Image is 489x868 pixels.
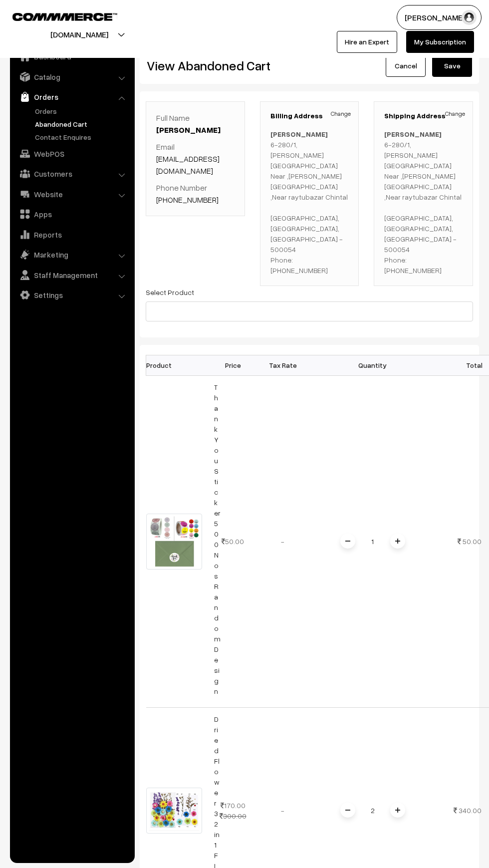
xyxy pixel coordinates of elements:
[258,355,308,375] th: Tax Rate
[386,55,426,77] a: Cancel
[12,88,131,106] a: Orders
[406,31,474,53] a: My Subscription
[156,112,235,136] p: Full Name
[384,112,463,120] h3: Shipping Address
[32,106,131,116] a: Orders
[156,141,235,177] p: Email
[395,539,400,544] img: plusI
[156,195,219,205] a: [PHONE_NUMBER]
[281,537,284,546] span: -
[12,185,131,203] a: Website
[146,788,202,833] img: eo88hyc7.png
[147,58,302,73] h2: View Abandoned Cart
[146,355,208,375] th: Product
[445,109,465,118] a: Change
[462,10,477,25] img: user
[214,383,221,695] a: Thank You Sticker 500 Nos Random Design
[432,55,472,77] button: Save
[12,145,131,163] a: WebPOS
[337,31,397,53] a: Hire an Expert
[156,182,235,206] p: Phone Number
[146,287,194,297] label: Select Product
[459,806,482,815] span: 340.00
[156,125,221,135] a: [PERSON_NAME]
[345,539,350,544] img: minus
[395,808,400,813] img: plusI
[270,130,328,138] b: [PERSON_NAME]
[331,109,351,118] a: Change
[12,205,131,223] a: Apps
[308,355,438,375] th: Quantity
[270,112,349,120] h3: Billing Address
[12,266,131,284] a: Staff Management
[32,132,131,142] a: Contact Enquires
[32,119,131,129] a: Abandoned Cart
[12,13,117,20] img: COMMMERCE
[345,808,350,813] img: minus
[12,246,131,264] a: Marketing
[208,355,258,375] th: Price
[463,537,482,546] span: 50.00
[12,165,131,183] a: Customers
[156,154,220,176] a: [EMAIL_ADDRESS][DOMAIN_NAME]
[12,10,100,22] a: COMMMERCE
[384,129,463,276] p: 6-280/1, [PERSON_NAME][GEOGRAPHIC_DATA] ‎Near ,[PERSON_NAME][GEOGRAPHIC_DATA] ,‎Near raytubazar ‎...
[12,226,131,244] a: Reports
[397,5,482,30] button: [PERSON_NAME]…
[146,514,202,570] img: 1702560709351-795362581.png
[12,286,131,304] a: Settings
[438,355,488,375] th: Total
[281,806,284,815] span: -
[384,130,442,138] b: [PERSON_NAME]
[220,812,246,820] strike: 300.00
[12,68,131,86] a: Catalog
[15,22,143,47] button: [DOMAIN_NAME]
[270,129,349,276] p: 6-280/1, [PERSON_NAME][GEOGRAPHIC_DATA] ‎Near ,[PERSON_NAME][GEOGRAPHIC_DATA] ,‎Near raytubazar ‎...
[208,375,258,707] td: 50.00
